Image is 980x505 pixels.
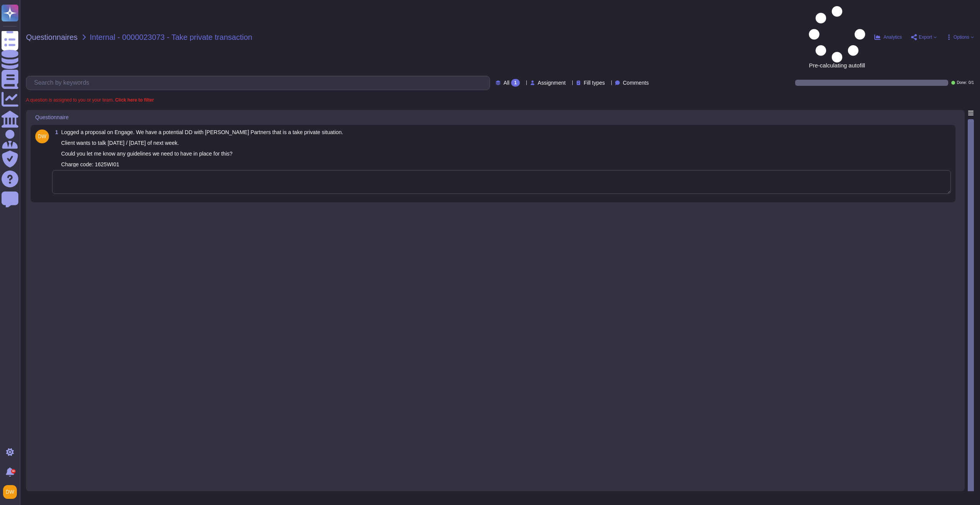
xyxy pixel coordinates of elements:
[3,485,17,499] img: user
[503,80,510,85] span: All
[26,98,154,102] span: A question is assigned to you or your team.
[11,469,16,474] div: 9+
[52,130,58,135] span: 1
[884,35,902,39] span: Analytics
[969,81,974,85] span: 0 / 1
[35,115,69,120] span: Questionnaire
[874,34,902,40] button: Analytics
[90,33,252,41] span: Internal - 0000023073 - Take private transaction
[809,6,865,68] span: Pre-calculating autofill
[957,81,967,85] span: Done:
[623,80,649,85] span: Comments
[26,33,78,41] span: Questionnaires
[511,79,520,87] div: 1
[954,35,969,39] span: Options
[30,76,490,90] input: Search by keywords
[35,130,49,143] img: user
[584,80,605,85] span: Fill types
[2,484,22,500] button: user
[538,80,566,85] span: Assignment
[114,97,154,103] b: Click here to filter
[919,35,932,39] span: Export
